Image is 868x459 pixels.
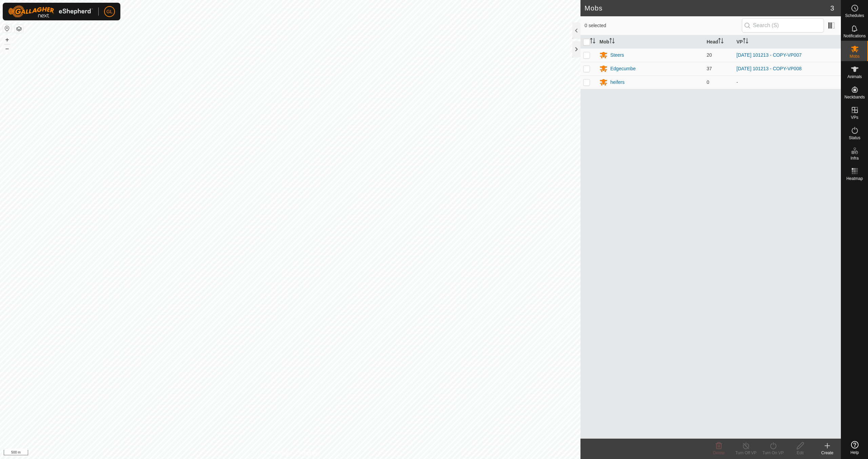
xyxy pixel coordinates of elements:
div: heifers [610,79,625,86]
a: Privacy Policy [263,450,289,456]
span: 0 [707,79,709,85]
p-sorticon: Activate to sort [590,39,595,44]
button: + [3,36,11,44]
span: Neckbands [844,95,865,99]
div: Steers [610,52,624,59]
div: Turn Off VP [732,450,759,456]
button: Map Layers [15,25,23,33]
span: 3 [830,3,834,13]
td: - [734,75,841,89]
p-sorticon: Activate to sort [609,39,615,44]
input: Search (S) [742,18,824,33]
p-sorticon: Activate to sort [743,39,748,44]
div: Turn On VP [759,450,787,456]
span: Mobs [850,54,860,58]
p-sorticon: Activate to sort [718,39,724,44]
a: [DATE] 101213 - COPY-VP007 [736,52,802,58]
span: 0 selected [585,22,742,29]
span: GL [106,8,113,15]
span: Delete [713,451,725,455]
img: Gallagher Logo [8,5,93,18]
div: Edgecumbe [610,65,636,72]
span: Notifications [844,34,866,38]
h2: Mobs [585,4,830,12]
button: – [3,44,11,53]
th: VP [734,35,841,49]
span: Infra [850,156,859,160]
th: Mob [597,35,704,49]
span: VPs [851,115,858,120]
span: Animals [847,75,862,79]
a: Help [841,438,868,457]
span: Heatmap [846,177,863,181]
button: Reset Map [3,24,11,33]
span: Help [850,451,859,455]
th: Head [704,35,734,49]
span: Status [849,136,860,140]
span: 20 [707,52,712,58]
div: Edit [787,450,814,456]
a: Contact Us [297,450,317,456]
span: Schedules [845,14,864,18]
a: [DATE] 101213 - COPY-VP008 [736,66,802,71]
span: 37 [707,66,712,71]
div: Create [814,450,841,456]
